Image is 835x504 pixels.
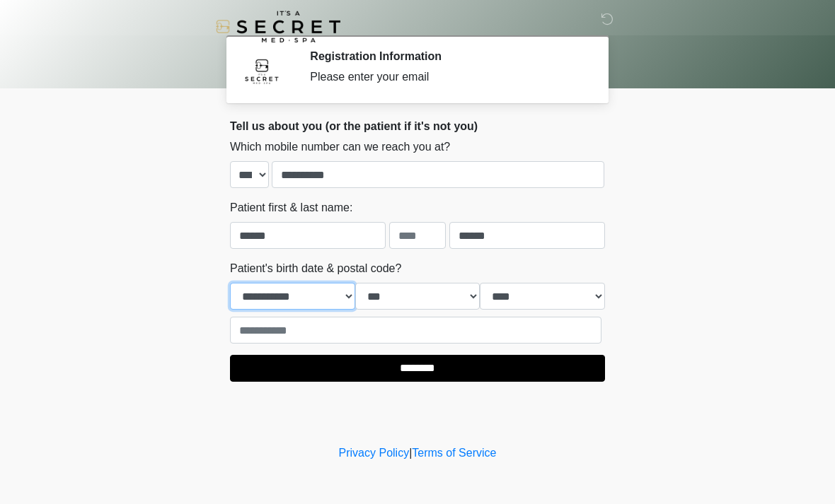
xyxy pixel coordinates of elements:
h2: Tell us about you (or the patient if it's not you) [230,119,605,133]
label: Patient first & last name: [230,199,352,216]
a: Terms of Service [412,447,496,459]
img: Agent Avatar [241,49,283,92]
div: Please enter your email [310,69,584,86]
img: It's A Secret Med Spa Logo [216,11,340,42]
a: | [409,447,412,459]
a: Privacy Policy [339,447,410,459]
label: Patient's birth date & postal code? [230,260,401,277]
label: Which mobile number can we reach you at? [230,139,450,156]
h2: Registration Information [310,49,584,63]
